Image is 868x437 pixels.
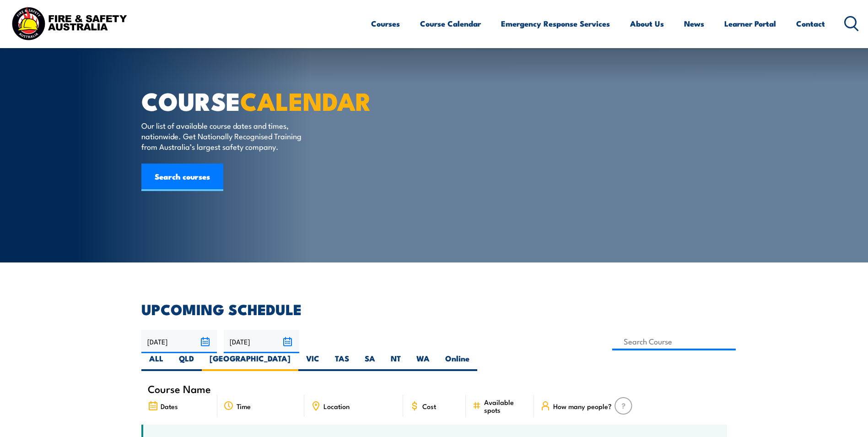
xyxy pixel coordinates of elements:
a: News [684,11,704,36]
h1: COURSE [141,90,367,111]
span: Time [237,402,251,410]
label: VIC [298,353,327,371]
label: ALL [141,353,171,371]
a: About Us [630,11,664,36]
p: Our list of available course dates and times, nationwide. Get Nationally Recognised Training from... [141,120,308,152]
strong: CALENDAR [240,81,372,119]
input: To date [224,330,299,353]
label: [GEOGRAPHIC_DATA] [202,353,298,371]
span: Location [323,402,350,410]
a: Courses [371,11,400,36]
span: How many people? [553,402,612,410]
span: Cost [422,402,436,410]
span: Dates [161,402,178,410]
h2: UPCOMING SCHEDULE [141,302,727,315]
span: Available spots [484,398,528,414]
a: Course Calendar [420,11,481,36]
label: WA [409,353,437,371]
label: NT [383,353,409,371]
label: TAS [327,353,357,371]
input: Search Course [612,333,736,350]
label: Online [437,353,477,371]
span: Course Name [148,385,211,393]
input: From date [141,330,217,353]
a: Search courses [141,164,223,191]
a: Learner Portal [724,11,776,36]
a: Contact [796,11,825,36]
a: Emergency Response Services [501,11,610,36]
label: SA [357,353,383,371]
label: QLD [171,353,202,371]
